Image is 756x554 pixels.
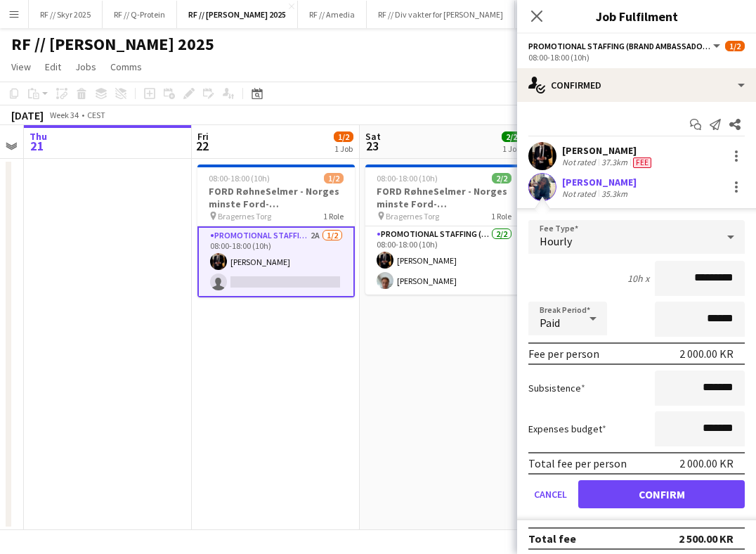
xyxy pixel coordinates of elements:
h1: RF // [PERSON_NAME] 2025 [11,34,214,55]
span: 1/2 [324,173,344,183]
div: Not rated [562,188,599,199]
div: Not rated [562,157,599,168]
div: CEST [87,110,105,120]
span: Paid [540,316,560,330]
button: RF // [PERSON_NAME] 2025 [177,1,298,28]
app-card-role: Promotional Staffing (Brand Ambassadors)2/208:00-18:00 (10h)[PERSON_NAME][PERSON_NAME] [365,226,523,295]
span: 2/2 [502,131,521,142]
span: 1 Role [323,211,344,221]
span: Comms [110,60,142,73]
span: Fee [633,157,651,168]
span: 08:00-18:00 (10h) [377,173,438,183]
div: 08:00-18:00 (10h) [528,52,745,63]
button: Nescafé Festival 2025 [515,1,615,28]
span: 08:00-18:00 (10h) [209,173,270,183]
a: Comms [105,58,148,76]
button: RF // Skyr 2025 [29,1,103,28]
app-job-card: 08:00-18:00 (10h)1/2FORD RøhneSelmer - Norges minste Ford-forhandlerkontor Bragernes Torg1 RolePr... [197,165,355,297]
span: 22 [195,138,209,154]
span: 21 [27,138,47,154]
span: View [11,60,31,73]
div: [PERSON_NAME] [562,144,654,157]
div: Total fee per person [528,456,627,470]
h3: FORD RøhneSelmer - Norges minste Ford-forhandlerkontor [365,185,523,210]
span: 1/2 [725,41,745,51]
span: Promotional Staffing (Brand Ambassadors) [528,41,711,51]
app-card-role: Promotional Staffing (Brand Ambassadors)2A1/208:00-18:00 (10h)[PERSON_NAME] [197,226,355,297]
h3: FORD RøhneSelmer - Norges minste Ford-forhandlerkontor [197,185,355,210]
div: Confirmed [517,68,756,102]
span: Edit [45,60,61,73]
div: 2 000.00 KR [679,456,734,470]
div: [PERSON_NAME] [562,176,637,188]
app-job-card: 08:00-18:00 (10h)2/2FORD RøhneSelmer - Norges minste Ford-forhandlerkontor Bragernes Torg1 RolePr... [365,165,523,295]
button: Confirm [578,480,745,508]
label: Subsistence [528,382,585,394]
span: Hourly [540,234,572,248]
button: RF // Div vakter for [PERSON_NAME] [367,1,515,28]
a: Edit [39,58,67,76]
button: RF // Q-Protein [103,1,177,28]
div: 10h x [627,272,649,285]
div: 2 500.00 KR [679,532,734,546]
div: 2 000.00 KR [679,347,734,361]
span: Bragernes Torg [386,211,439,221]
div: 37.3km [599,157,630,168]
span: Week 34 [46,110,82,120]
button: Promotional Staffing (Brand Ambassadors) [528,41,722,51]
button: RF // Amedia [298,1,367,28]
span: Bragernes Torg [218,211,271,221]
div: [DATE] [11,108,44,122]
span: Sat [365,130,381,143]
button: Cancel [528,480,573,508]
div: Crew has different fees then in role [630,157,654,168]
span: 23 [363,138,381,154]
label: Expenses budget [528,423,606,435]
a: Jobs [70,58,102,76]
span: 1 Role [491,211,511,221]
span: Thu [30,130,47,143]
span: 2/2 [492,173,511,183]
div: 1 Job [334,143,353,154]
div: Total fee [528,532,576,546]
span: Fri [197,130,209,143]
a: View [6,58,37,76]
div: Fee per person [528,347,599,361]
div: 35.3km [599,188,630,199]
h3: Job Fulfilment [517,7,756,25]
span: Jobs [75,60,96,73]
div: 1 Job [502,143,521,154]
span: 1/2 [334,131,353,142]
